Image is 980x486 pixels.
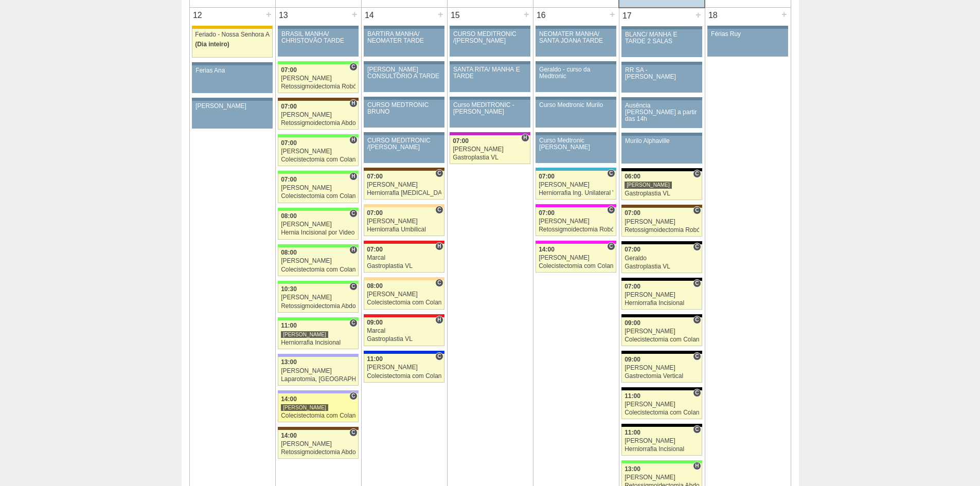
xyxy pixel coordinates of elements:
[625,409,699,416] div: Colecistectomia com Colangiografia VL
[625,209,640,217] span: 07:00
[281,294,355,301] div: [PERSON_NAME]
[367,282,383,290] span: 08:00
[364,97,444,100] div: Key: Aviso
[349,428,357,437] span: Consultório
[450,64,530,92] a: SANTA RITA/ MANHÃ E TARDE
[281,212,297,220] span: 08:00
[281,441,355,447] div: [PERSON_NAME]
[278,244,358,247] div: Key: Brasil
[693,170,701,178] span: Consultório
[621,100,702,128] a: Ausência [PERSON_NAME] a partir das 14h
[607,242,615,250] span: Consultório
[453,31,527,44] div: CURSO MEDITRONIC /[PERSON_NAME]
[693,425,701,434] span: Consultório
[367,355,383,363] span: 11:00
[364,314,444,317] div: Key: Assunção
[621,281,702,310] a: C 07:00 [PERSON_NAME] Herniorrafia Incisional
[450,61,530,64] div: Key: Aviso
[367,364,441,371] div: [PERSON_NAME]
[367,263,441,269] div: Gastroplastia VL
[349,246,357,254] span: Hospital
[281,193,355,200] div: Colecistectomia com Colangiografia VL
[367,31,441,44] div: BARTIRA MANHÃ/ NEOMATER TARDE
[539,209,555,217] span: 07:00
[367,246,383,253] span: 07:00
[281,31,355,44] div: BRASIL MANHÃ/ CHRISTOVÃO TARDE
[281,412,355,419] div: Colecistectomia com Colangiografia VL
[608,8,617,21] div: +
[364,204,444,207] div: Key: Bartira
[436,8,445,21] div: +
[281,258,355,264] div: [PERSON_NAME]
[435,169,443,177] span: Consultório
[364,354,444,383] a: C 11:00 [PERSON_NAME] Colecistectomia com Colangiografia VL
[192,101,272,129] a: [PERSON_NAME]
[364,280,444,309] a: C 08:00 [PERSON_NAME] Colecistectomia com Colangiografia VL
[367,209,383,217] span: 07:00
[364,168,444,171] div: Key: Santa Joana
[621,62,702,65] div: Key: Aviso
[621,208,702,237] a: C 07:00 [PERSON_NAME] Retossigmoidectomia Robótica
[278,357,358,386] a: 13:00 [PERSON_NAME] Laparotomia, [GEOGRAPHIC_DATA], Drenagem, Bridas VL
[621,241,702,244] div: Key: Blanc
[367,66,441,80] div: [PERSON_NAME] CONSULTÓRIO A TARDE
[276,8,292,23] div: 13
[367,255,441,261] div: Marcal
[367,137,441,151] div: CURSO MEDITRONIC /[PERSON_NAME]
[621,317,702,346] a: C 09:00 [PERSON_NAME] Colecistectomia com Colangiografia VL
[707,26,788,29] div: Key: Aviso
[621,427,702,456] a: C 11:00 [PERSON_NAME] Herniorrafia Incisional
[448,8,464,23] div: 15
[693,316,701,324] span: Consultório
[278,211,358,240] a: C 08:00 [PERSON_NAME] Hernia Incisional por Video
[367,182,441,188] div: [PERSON_NAME]
[278,354,358,357] div: Key: Christóvão da Gama
[364,241,444,244] div: Key: Assunção
[621,354,702,383] a: C 09:00 [PERSON_NAME] Gastrectomia Vertical
[281,83,355,90] div: Retossigmoidectomia Robótica
[195,41,229,48] span: (Dia inteiro)
[450,132,530,135] div: Key: Maria Braido
[621,205,702,208] div: Key: Santa Joana
[625,190,699,197] div: Gastroplastia VL
[536,29,616,57] a: NEOMATER MANHÃ/ SANTA JOANA TARDE
[281,449,355,456] div: Retossigmoidectomia Abdominal VL
[711,31,785,38] div: Férias Ruy
[693,279,701,287] span: Consultório
[450,135,530,164] a: H 07:00 [PERSON_NAME] Gastroplastia VL
[192,26,272,29] div: Key: Feriado
[281,303,355,310] div: Retossigmoidectomia Abdominal
[349,282,357,291] span: Consultório
[281,339,355,346] div: Herniorrafia Incisional
[625,255,699,262] div: Geraldo
[278,208,358,211] div: Key: Brasil
[693,352,701,361] span: Consultório
[539,263,613,269] div: Colecistectomia com Colangiografia VL
[192,29,272,58] a: Feriado - Nossa Senhora Aparecida (Dia inteiro)
[435,316,443,324] span: Hospital
[278,171,358,174] div: Key: Brasil
[278,64,358,93] a: C 07:00 [PERSON_NAME] Retossigmoidectomia Robótica
[621,136,702,164] a: Murilo Alphaville
[364,64,444,92] a: [PERSON_NAME] CONSULTÓRIO A TARDE
[625,173,640,180] span: 06:00
[281,395,297,403] span: 14:00
[278,137,358,166] a: H 07:00 [PERSON_NAME] Colecistectomia com Colangiografia VL
[625,365,699,371] div: [PERSON_NAME]
[625,392,640,400] span: 11:00
[435,279,443,287] span: Consultório
[453,66,527,80] div: SANTA RITA/ MANHÃ E TARDE
[367,336,441,343] div: Gastroplastia VL
[367,173,383,180] span: 07:00
[625,219,699,225] div: [PERSON_NAME]
[367,190,441,196] div: Herniorrafia [MEDICAL_DATA] Robótica
[350,8,359,21] div: +
[539,255,613,261] div: [PERSON_NAME]
[364,207,444,236] a: C 07:00 [PERSON_NAME] Herniorrafia Umbilical
[621,168,702,171] div: Key: Blanc
[621,387,702,390] div: Key: Blanc
[281,285,297,293] span: 10:30
[364,100,444,128] a: CURSO MEDTRONIC BRUNO
[536,207,616,236] a: C 07:00 [PERSON_NAME] Retossigmoidectomia Robótica
[367,328,441,334] div: Marcal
